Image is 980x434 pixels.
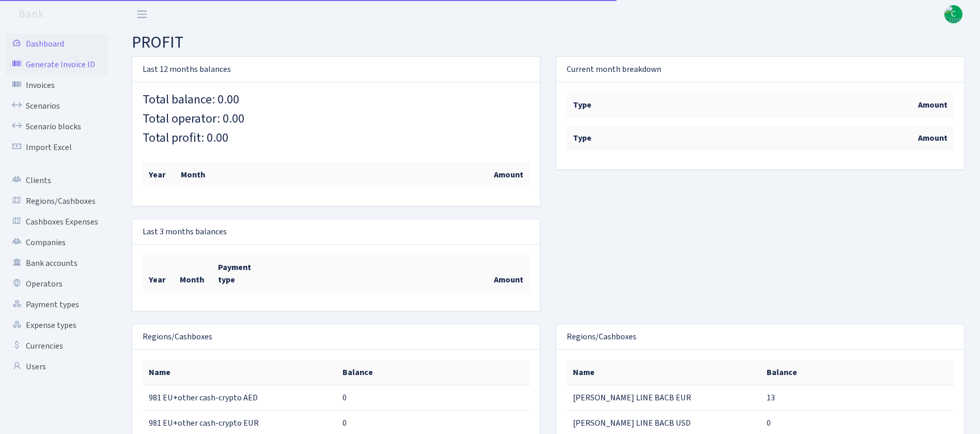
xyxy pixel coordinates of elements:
[567,385,760,410] td: [PERSON_NAME] LINE BACB EUR
[336,385,530,410] td: 0
[567,93,760,117] th: Type
[5,75,108,96] a: Invoices
[5,137,108,158] a: Import Excel
[760,360,954,385] th: Balance
[5,356,108,377] a: Users
[129,6,155,23] button: Toggle navigation
[213,162,530,187] th: Amount
[143,112,530,127] h4: Total operator: 0.00
[143,360,336,385] th: Name
[5,212,108,232] a: Cashboxes Expenses
[760,126,954,151] th: Amount
[944,5,962,23] a: C
[5,253,108,274] a: Bank accounts
[5,96,108,116] a: Scenarios
[174,255,212,292] th: Month
[143,131,530,146] h4: Total profit: 0.00
[760,385,954,410] td: 13
[143,162,175,187] th: Year
[336,360,530,385] th: Balance
[5,336,108,356] a: Currencies
[5,116,108,137] a: Scenario blocks
[5,315,108,336] a: Expense types
[556,324,964,350] div: Regions/Cashboxes
[5,54,108,75] a: Generate Invoice ID
[567,360,760,385] th: Name
[132,31,183,54] span: PROFIT
[132,57,540,82] div: Last 12 months balances
[175,162,214,187] th: Month
[212,255,259,292] th: Payment type
[132,219,540,245] div: Last 3 months balances
[567,126,760,151] th: Type
[5,170,108,191] a: Clients
[556,57,964,82] div: Current month breakdown
[5,34,108,54] a: Dashboard
[143,255,174,292] th: Year
[132,324,540,350] div: Regions/Cashboxes
[760,93,954,117] th: Amount
[259,255,530,292] th: Amount
[5,274,108,294] a: Operators
[5,232,108,253] a: Companies
[143,385,336,410] td: 981 EU+other cash-crypto AED
[5,191,108,212] a: Regions/Cashboxes
[143,93,530,108] h4: Total balance: 0.00
[5,294,108,315] a: Payment types
[944,5,962,23] img: Consultant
